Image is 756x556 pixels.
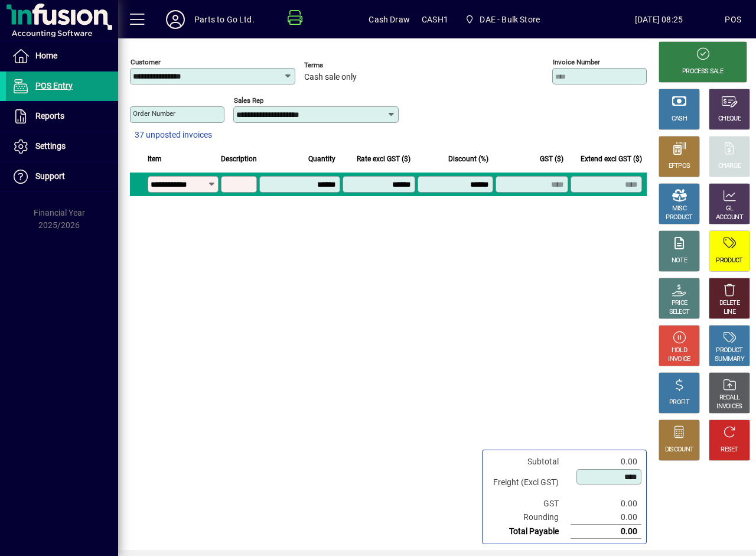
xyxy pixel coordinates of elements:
[716,402,742,411] div: INVOICES
[716,256,742,265] div: PRODUCT
[35,51,57,60] span: Home
[234,96,263,105] mat-label: Sales rep
[540,152,563,165] span: GST ($)
[133,109,175,118] mat-label: Order number
[726,204,734,213] div: GL
[725,10,741,29] div: POS
[721,446,738,454] div: RESET
[672,346,687,355] div: HOLD
[487,511,571,525] td: Rounding
[571,511,641,525] td: 0.00
[665,446,693,454] div: DISCOUNT
[194,10,255,29] div: Parts to Go Ltd.
[666,213,692,222] div: PRODUCT
[487,469,571,497] td: Freight (Excl GST)
[422,10,448,29] span: CASH1
[487,525,571,539] td: Total Payable
[487,455,571,469] td: Subtotal
[669,162,690,171] div: EFTPOS
[724,308,735,317] div: LINE
[669,398,689,407] div: PROFIT
[553,58,600,66] mat-label: Invoice number
[460,9,545,30] span: DAE - Bulk Store
[571,455,641,469] td: 0.00
[581,152,642,165] span: Extend excl GST ($)
[715,355,744,364] div: SUMMARY
[716,213,743,222] div: ACCOUNT
[35,141,66,151] span: Settings
[357,152,410,165] span: Rate excl GST ($)
[221,152,257,165] span: Description
[131,58,161,66] mat-label: Customer
[448,152,488,165] span: Discount (%)
[719,394,740,402] div: RECALL
[571,525,641,539] td: 0.00
[669,308,690,317] div: SELECT
[130,125,217,146] button: 37 unposted invoices
[35,171,65,181] span: Support
[6,41,118,71] a: Home
[682,67,724,76] div: PROCESS SALE
[672,204,686,213] div: MISC
[35,81,73,90] span: POS Entry
[369,10,410,29] span: Cash Draw
[148,152,162,165] span: Item
[487,497,571,511] td: GST
[6,162,118,191] a: Support
[719,299,739,308] div: DELETE
[716,346,742,355] div: PRODUCT
[718,162,741,171] div: CHARGE
[157,9,194,30] button: Profile
[304,61,375,69] span: Terms
[672,256,687,265] div: NOTE
[668,355,690,364] div: INVOICE
[308,152,335,165] span: Quantity
[6,132,118,161] a: Settings
[304,73,357,82] span: Cash sale only
[480,10,540,29] span: DAE - Bulk Store
[672,115,687,123] div: CASH
[35,111,64,121] span: Reports
[135,129,212,141] span: 37 unposted invoices
[571,497,641,511] td: 0.00
[672,299,687,308] div: PRICE
[6,102,118,131] a: Reports
[593,10,725,29] span: [DATE] 08:25
[718,115,741,123] div: CHEQUE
